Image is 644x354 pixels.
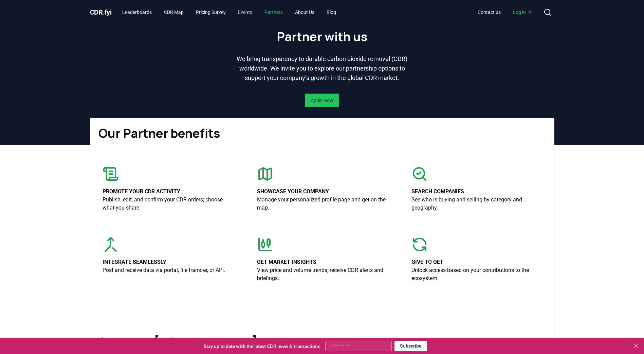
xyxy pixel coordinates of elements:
[277,30,367,43] h1: Partner with us
[311,97,333,104] a: Apply Now
[103,258,225,266] p: Integrate seamlessly
[103,188,233,196] p: Promote your CDR activity
[103,8,105,16] span: .
[290,6,320,18] a: About Us
[103,196,233,212] p: Publish, edit, and confirm your CDR orders; choose what you share.
[411,266,541,282] p: Unlock access based on your contributions to the ecosystem.
[98,335,546,349] h1: Selected [DOMAIN_NAME] Data Partners
[259,6,288,18] a: Partners
[257,188,387,196] p: Showcase your company
[257,266,387,282] p: View price and volume trends, receive CDR alerts and briefings.
[190,6,231,18] a: Pricing Survey
[103,266,225,274] p: Post and receive data via portal, file transfer, or API.
[257,196,387,212] p: Manage your personalized profile page and get on the map.
[159,6,189,18] a: CDR Map
[472,6,538,18] nav: Main
[305,94,339,107] button: Apply Now
[90,8,112,16] span: CDR fyi
[233,6,258,18] a: Events
[508,6,538,18] a: Log in
[117,6,157,18] a: Leaderboards
[98,126,546,140] h1: Our Partner benefits
[321,6,342,18] a: Blog
[411,196,541,212] p: See who is buying and selling by category and geography.
[513,9,533,16] span: Log in
[117,6,342,18] nav: Main
[411,258,541,266] p: Give to get
[411,188,541,196] p: Search companies
[472,6,506,18] a: Contact us
[257,258,387,266] p: Get market insights
[90,7,112,17] a: CDR.fyi
[235,54,409,83] p: We bring transparency to durable carbon dioxide removal (CDR) worldwide. We invite you to explore...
